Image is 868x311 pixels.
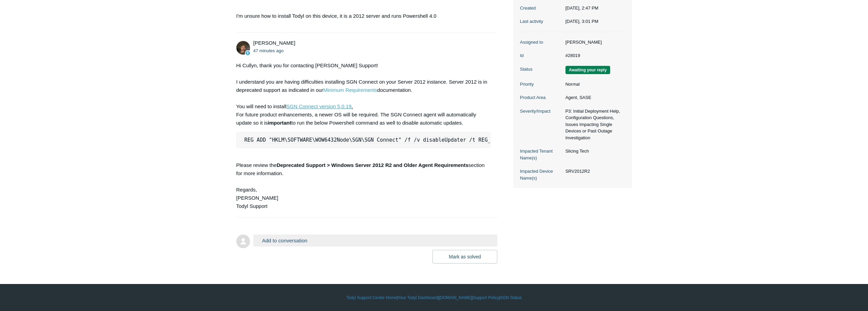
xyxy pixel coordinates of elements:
span: Andy Paull [253,40,295,46]
p: I'm unsure how to install Todyl on this device, it is a 2012 server and runs Powershell 4.0 [236,12,491,20]
strong: important [268,120,291,126]
a: Todyl Support Center Home [346,295,397,301]
dd: Normal [562,81,625,88]
dd: Slicing Tech [562,148,625,155]
dt: Severity/Impact [520,108,562,115]
dd: P3: Initial Deployment Help, Configuration Questions, Issues Impacting Single Devices or Past Out... [562,108,625,141]
dt: Impacted Device Name(s) [520,168,562,181]
dt: Id [520,52,562,59]
span: We are waiting for you to respond [565,66,610,74]
dd: SRV2012R2 [562,168,625,175]
dt: Priority [520,81,562,88]
dt: Created [520,5,562,12]
a: SGN Status [500,295,522,301]
a: Minimum Requirements [323,87,377,93]
dd: Agent, SASE [562,94,625,101]
strong: Deprecated Support > Windows Server 2012 R2 and Older Agent Requirements [277,162,468,168]
button: Mark as solved [432,250,497,264]
dt: Status [520,66,562,73]
a: Support Policy [473,295,499,301]
dd: [PERSON_NAME] [562,39,625,46]
div: | | | | [236,295,632,301]
time: 09/09/2025, 14:47 [565,5,599,11]
dd: #28019 [562,52,625,59]
time: 09/09/2025, 15:01 [253,48,284,53]
a: Your Todyl Dashboard [398,295,438,301]
dt: Assigned to [520,39,562,46]
dt: Last activity [520,18,562,25]
a: SGN Connect version 5.0.19 [286,103,352,109]
a: [DOMAIN_NAME] [439,295,472,301]
u: . [351,103,353,109]
dt: Product Area [520,94,562,101]
dt: Impacted Tenant Name(s) [520,148,562,161]
time: 09/09/2025, 15:01 [565,19,599,24]
button: Add to conversation [253,235,498,246]
code: REG ADD "HKLM\SOFTWARE\WOW6432Node\SGN\SGN Connect" /f /v disableUpdater /t REG_SZ /d 1 [242,137,515,143]
div: Hi Cullyn, thank you for contacting [PERSON_NAME] Support! I understand you are having difficulti... [236,61,491,210]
